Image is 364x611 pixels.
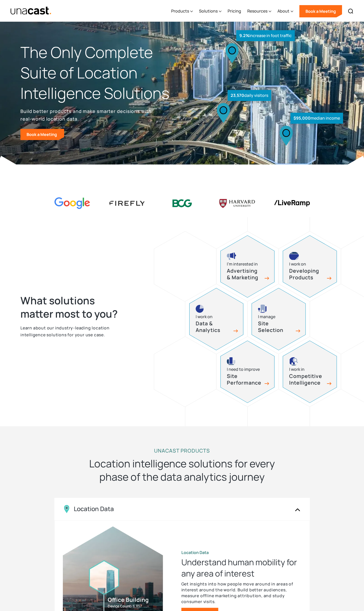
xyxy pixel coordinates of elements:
img: pie chart icon [196,305,204,313]
h3: Competitive Intelligence [289,373,325,386]
img: liveramp logo [274,200,310,206]
h3: Advertising & Marketing [227,268,263,281]
a: competitive intelligence iconI work inCompetitive Intelligence [283,341,337,403]
div: median income [290,113,343,124]
img: Unacast text logo [10,6,52,15]
p: Build better products and make smarter decisions with real-world location data. [20,107,153,123]
h2: Location intelligence solutions for every phase of the data analytics journey [80,457,284,483]
img: Search icon [348,8,354,14]
a: Book a Meeting [20,129,64,140]
div: About [277,1,293,22]
div: Location Data [74,505,114,513]
div: About [277,8,289,14]
div: daily visitors [228,90,271,101]
h3: Site Selection [258,320,294,334]
div: Resources [247,8,267,14]
h1: The Only Complete Suite of Location Intelligence Solutions [20,42,182,103]
img: developing products icon [289,252,299,260]
a: site selection icon I manageSite Selection [252,288,306,350]
img: competitive intelligence icon [289,357,299,365]
strong: 9.2% [239,33,249,38]
h3: Understand human mobility for any area of interest [181,557,301,579]
a: pie chart iconI work onData & Analytics [189,288,243,350]
div: Solutions [199,1,221,22]
a: Book a Meeting [299,5,342,17]
div: I need to improve [227,366,260,373]
div: increase in foot traffic [236,30,295,41]
div: Products [171,1,193,22]
img: Google logo Color [54,197,90,209]
h2: What solutions matter most to you? [20,294,127,320]
div: Products [171,8,189,14]
p: Get insights into how people move around in areas of interest around the world. Build better audi... [181,581,301,605]
strong: Location Data [181,550,209,555]
div: I work in [289,366,304,373]
img: Harvard U logo [219,197,255,210]
div: I’m interested in [227,261,258,268]
div: I work on [196,313,213,320]
strong: $95,000 [293,115,311,121]
img: advertising and marketing icon [227,252,237,260]
h3: Developing Products [289,268,325,281]
div: Resources [247,1,271,22]
h3: Data & Analytics [196,320,231,334]
h3: Site Performance [227,373,263,386]
div: I work on [289,261,306,268]
img: Location Data icon [63,505,71,513]
img: BCG logo [164,196,200,211]
img: Firefly Advertising logo [109,201,145,206]
h2: UNACAST PRODUCTS [154,447,210,455]
div: I manage [258,313,275,320]
a: developing products iconI work onDeveloping Products [283,235,337,298]
div: Solutions [199,8,218,14]
strong: 23,570 [231,93,244,98]
img: site selection icon [258,305,267,313]
a: advertising and marketing iconI’m interested inAdvertising & Marketing [220,235,275,298]
img: site performance icon [227,357,236,365]
a: Pricing [228,1,241,22]
p: Learn about our industry-leading location intelligence solutions for your use case. [20,325,127,338]
a: home [10,6,52,15]
a: site performance iconI need to improveSite Performance [220,341,275,403]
